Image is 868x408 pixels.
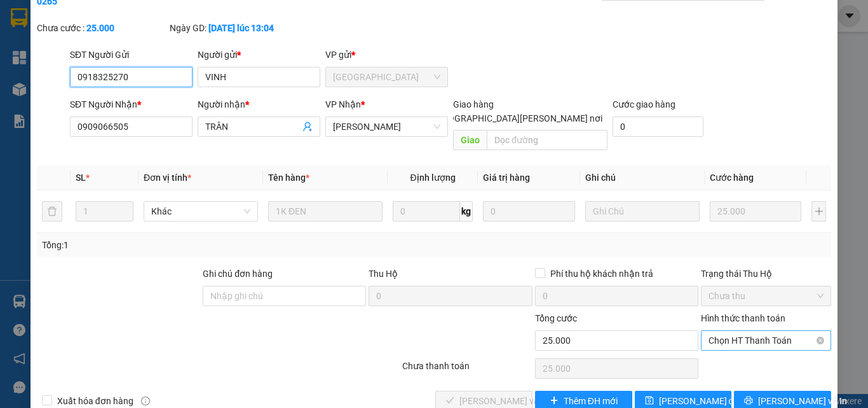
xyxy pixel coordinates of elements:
th: Ghi chú [580,165,705,190]
label: Ghi chú đơn hàng [203,269,273,279]
b: 25.000 [86,23,114,33]
span: Định lượng [410,172,455,183]
span: Giao [453,130,487,150]
span: Khác [151,202,250,221]
span: [GEOGRAPHIC_DATA][PERSON_NAME] nơi [429,111,607,125]
div: Chưa thanh toán [401,359,534,381]
span: Thêm ĐH mới [564,394,618,408]
span: Phí thu hộ khách nhận trả [545,267,658,281]
button: delete [42,201,62,222]
input: Cước giao hàng [613,116,703,137]
span: SL [76,172,86,183]
span: printer [744,396,753,406]
input: Ghi chú đơn hàng [203,286,366,306]
input: 0 [710,201,801,222]
span: kg [460,201,473,222]
span: save [645,396,654,406]
span: Sài Gòn [333,67,440,87]
span: Chọn HT Thanh Toán [709,331,824,350]
span: Tên hàng [268,172,309,183]
div: SĐT Người Gửi [70,48,193,62]
label: Cước giao hàng [613,99,675,109]
span: VP Nhận [325,99,361,109]
div: SĐT Người Nhận [70,97,193,111]
div: Trạng thái Thu Hộ [701,267,831,281]
div: VP gửi [325,48,448,62]
div: Người nhận [198,97,320,111]
span: Giá trị hàng [483,172,530,183]
span: info-circle [141,397,150,405]
div: Chưa cước : [37,21,167,35]
span: [PERSON_NAME] đổi [659,394,741,408]
span: Chưa thu [709,286,824,306]
div: Người gửi [198,48,320,62]
input: Dọc đường [487,130,607,150]
div: Ngày GD: [170,21,300,35]
span: Cước hàng [710,172,754,183]
input: VD: Bàn, Ghế [268,201,383,222]
span: Xuất hóa đơn hàng [52,394,139,408]
span: Đơn vị tính [144,172,191,183]
div: Tổng: 1 [42,238,336,252]
span: Thu Hộ [369,269,398,279]
input: 0 [483,201,574,222]
span: Cao Tốc [333,117,440,136]
span: user-add [302,122,313,132]
label: Hình thức thanh toán [701,313,785,323]
input: Ghi Chú [585,201,700,222]
span: [PERSON_NAME] và In [758,394,847,408]
b: [DATE] lúc 13:04 [208,23,274,33]
button: plus [811,201,826,222]
span: Giao hàng [453,99,494,109]
span: Tổng cước [535,313,577,323]
span: close-circle [817,337,824,344]
span: plus [550,396,559,406]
